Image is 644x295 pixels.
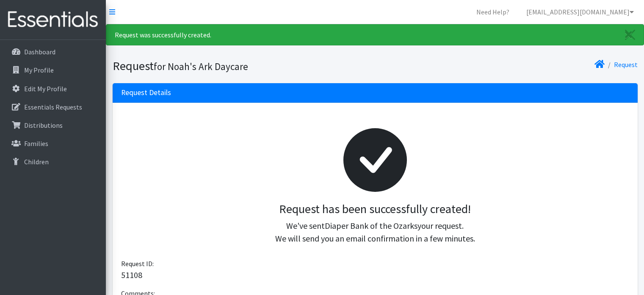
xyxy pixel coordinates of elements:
[113,59,372,73] h1: Request
[24,84,67,93] p: Edit My Profile
[3,43,102,60] a: Dashboard
[3,80,102,97] a: Edit My Profile
[3,117,102,134] a: Distributions
[154,60,248,73] small: for Noah's Ark Daycare
[121,269,629,281] p: 51108
[470,3,516,20] a: Need Help?
[3,62,102,79] a: My Profile
[520,3,641,20] a: [EMAIL_ADDRESS][DOMAIN_NAME]
[128,202,622,216] h3: Request has been successfully created!
[121,88,171,97] h3: Request Details
[24,48,55,56] p: Dashboard
[24,103,82,111] p: Essentials Requests
[616,25,644,45] a: Close
[128,219,622,245] p: We've sent your request. We will send you an email confirmation in a few minutes.
[24,121,63,129] p: Distributions
[24,66,54,74] p: My Profile
[106,24,644,45] div: Request was successfully created.
[24,139,48,148] p: Families
[24,157,49,166] p: Children
[325,220,417,231] span: Diaper Bank of the Ozarks
[3,6,102,34] img: HumanEssentials
[3,135,102,152] a: Families
[3,153,102,170] a: Children
[614,60,638,69] a: Request
[121,259,154,268] span: Request ID:
[3,98,102,115] a: Essentials Requests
